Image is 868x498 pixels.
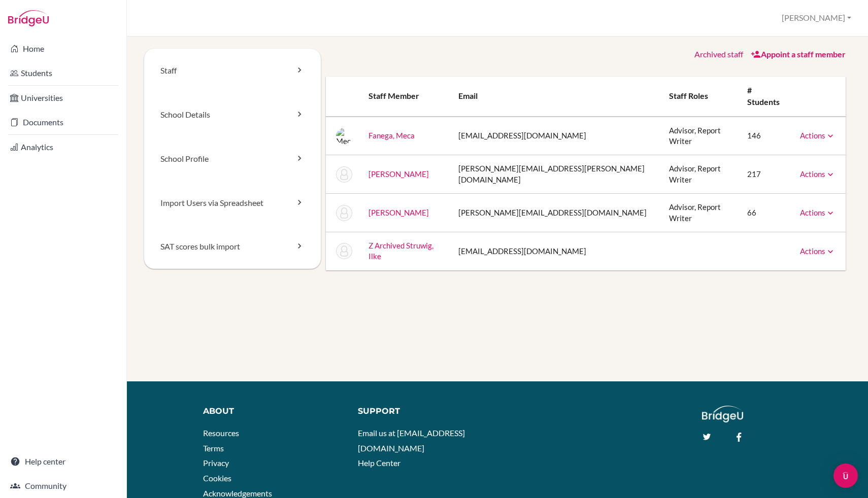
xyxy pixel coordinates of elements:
[203,428,239,438] a: Resources
[450,155,661,194] td: [PERSON_NAME][EMAIL_ADDRESS][PERSON_NAME][DOMAIN_NAME]
[369,241,433,261] a: Z Archived Struwig, Ilke
[450,77,661,117] th: Email
[694,49,743,59] a: Archived staff
[358,458,400,468] a: Help Center
[144,181,321,225] a: Import Users via Spreadsheet
[2,39,124,59] a: Home
[450,232,661,270] td: [EMAIL_ADDRESS][DOMAIN_NAME]
[8,10,49,26] img: Bridge-U
[661,77,739,117] th: Staff roles
[833,464,858,488] div: Open Intercom Messenger
[203,443,224,453] a: Terms
[144,137,321,181] a: School Profile
[336,243,352,259] img: Ilke Z Archived Struwig
[2,88,124,108] a: Universities
[203,406,343,417] div: About
[203,473,231,483] a: Cookies
[336,128,352,144] img: Meca Fanega
[800,208,836,217] a: Actions
[203,488,272,498] a: Acknowledgements
[800,169,836,179] a: Actions
[369,131,415,140] a: Fanega, Meca
[2,112,124,132] a: Documents
[2,476,124,496] a: Community
[450,194,661,232] td: [PERSON_NAME][EMAIL_ADDRESS][DOMAIN_NAME]
[751,49,846,59] a: Appoint a staff member
[800,246,836,256] a: Actions
[739,155,792,194] td: 217
[358,406,489,417] div: Support
[2,137,124,157] a: Analytics
[2,63,124,83] a: Students
[661,155,739,194] td: Advisor, Report Writer
[336,166,352,183] img: John Pabalan
[777,9,856,27] button: [PERSON_NAME]
[369,208,429,217] a: [PERSON_NAME]
[702,406,743,422] img: logo_white@2x-f4f0deed5e89b7ecb1c2cc34c3e3d731f90f0f143d5ea2071677605dd97b5244.png
[2,451,124,472] a: Help center
[360,77,450,117] th: Staff member
[336,205,352,221] img: Samantha Thompson
[144,93,321,137] a: School Details
[144,225,321,269] a: SAT scores bulk import
[203,458,229,468] a: Privacy
[739,77,792,117] th: # students
[358,428,465,453] a: Email us at [EMAIL_ADDRESS][DOMAIN_NAME]
[369,169,429,179] a: [PERSON_NAME]
[144,49,321,93] a: Staff
[661,194,739,232] td: Advisor, Report Writer
[450,117,661,155] td: [EMAIL_ADDRESS][DOMAIN_NAME]
[661,117,739,155] td: Advisor, Report Writer
[800,131,836,140] a: Actions
[739,194,792,232] td: 66
[739,117,792,155] td: 146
